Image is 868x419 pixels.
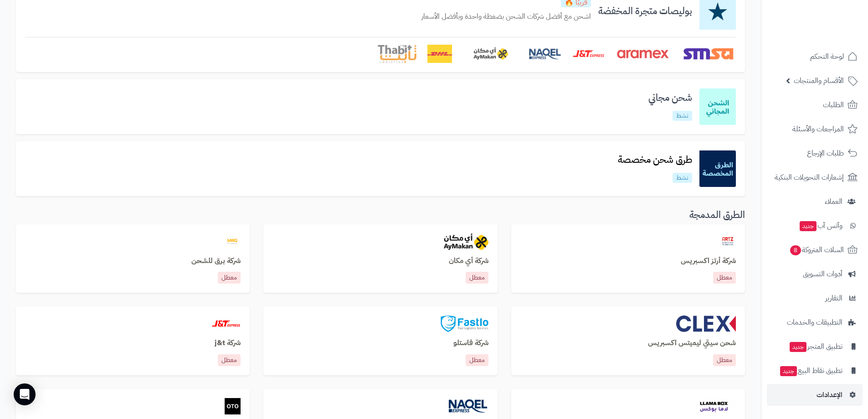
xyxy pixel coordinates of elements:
[421,11,591,22] p: اشحن مع أفضل شركات الشحن بضغطة واحدة وبأفضل الأسعار
[641,93,699,120] a: شحن مجانينشط
[591,6,699,16] h3: بوليصات متجرة المخفضة
[520,257,736,265] h3: شركة أرتز اكسبريس
[825,292,842,305] span: التقارير
[520,339,736,347] h3: شحن سيتي ليميتس اكسبريس
[378,45,416,63] img: Thabit
[224,233,241,250] img: barq
[790,245,801,255] span: 8
[767,384,863,406] a: الإعدادات
[611,155,699,182] a: طرق شحن مخصصةنشط
[713,272,736,284] p: معطل
[427,45,452,63] img: DHL
[16,306,250,375] a: jtشركة j&tمعطل
[681,45,736,63] img: SMSA
[775,171,844,184] span: إشعارات التحويلات البنكية
[767,46,863,67] a: لوحة التحكم
[767,263,863,285] a: أدوات التسويق
[790,342,806,352] span: جديد
[806,24,859,43] img: logo-2.png
[572,45,605,63] img: J&T Express
[673,111,692,121] p: نشط
[673,173,692,183] p: نشط
[767,239,863,261] a: السلات المتروكة8
[767,215,863,237] a: وآتس آبجديد
[218,354,241,366] p: معطل
[511,306,745,375] a: clexشحن سيتي ليميتس اكسبريسمعطل
[14,383,36,405] div: Open Intercom Messenger
[511,224,745,293] a: artzexpressشركة أرتز اكسبريسمعطل
[466,354,488,366] p: معطل
[520,398,736,414] a: llamabox
[263,224,497,293] a: aymakanشركة أي مكانمعطل
[817,388,842,401] span: الإعدادات
[780,366,797,376] span: جديد
[441,316,488,332] img: fastlo
[529,45,561,63] img: Naqel
[16,210,745,220] h3: الطرق المدمجة
[767,336,863,357] a: تطبيق المتجرجديد
[211,316,241,332] img: jt
[823,98,844,111] span: الطلبات
[799,219,842,232] span: وآتس آب
[444,233,488,250] img: aymakan
[218,272,241,284] p: معطل
[779,364,842,377] span: تطبيق نقاط البيع
[719,233,736,250] img: artzexpress
[713,354,736,366] p: معطل
[767,142,863,164] a: طلبات الإرجاع
[767,166,863,188] a: إشعارات التحويلات البنكية
[803,268,842,280] span: أدوات التسويق
[611,155,699,165] h3: طرق شحن مخصصة
[263,306,497,375] a: fastloشركة فاستلومعطل
[794,74,844,87] span: الأقسام والمنتجات
[807,147,844,160] span: طلبات الإرجاع
[676,316,736,332] img: clex
[616,45,670,63] img: Aramex
[810,50,844,63] span: لوحة التحكم
[789,340,842,353] span: تطبيق المتجر
[466,272,488,284] p: معطل
[789,243,844,256] span: السلات المتروكة
[787,316,842,329] span: التطبيقات والخدمات
[800,221,817,231] span: جديد
[767,287,863,309] a: التقارير
[463,45,518,63] img: AyMakan
[25,257,241,265] h3: شركة برق للشحن
[767,118,863,140] a: المراجعات والأسئلة
[792,123,844,135] span: المراجعات والأسئلة
[767,311,863,333] a: التطبيقات والخدمات
[767,360,863,382] a: تطبيق نقاط البيعجديد
[767,191,863,212] a: العملاء
[225,398,241,414] img: oto
[767,94,863,116] a: الطلبات
[25,339,241,347] h3: شركة j&t
[272,339,488,347] h3: شركة فاستلو
[825,195,842,208] span: العملاء
[693,398,736,414] img: llamabox
[16,224,250,293] a: barqشركة برق للشحنمعطل
[641,93,699,103] h3: شحن مجاني
[272,257,488,265] h3: شركة أي مكان
[447,398,488,414] img: naqel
